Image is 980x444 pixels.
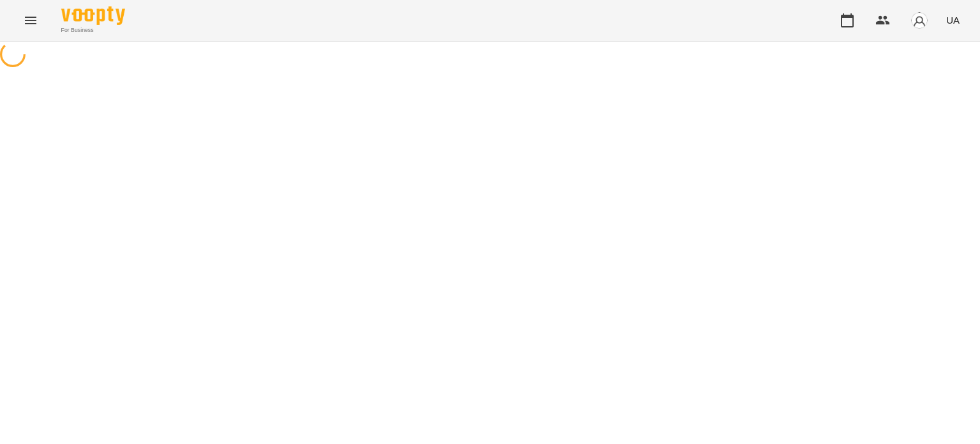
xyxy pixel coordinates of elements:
[61,26,125,34] span: For Business
[15,5,46,36] button: Menu
[946,13,960,27] span: UA
[61,6,125,25] img: Voopty Logo
[910,11,928,29] img: avatar_s.png
[941,8,965,32] button: UA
